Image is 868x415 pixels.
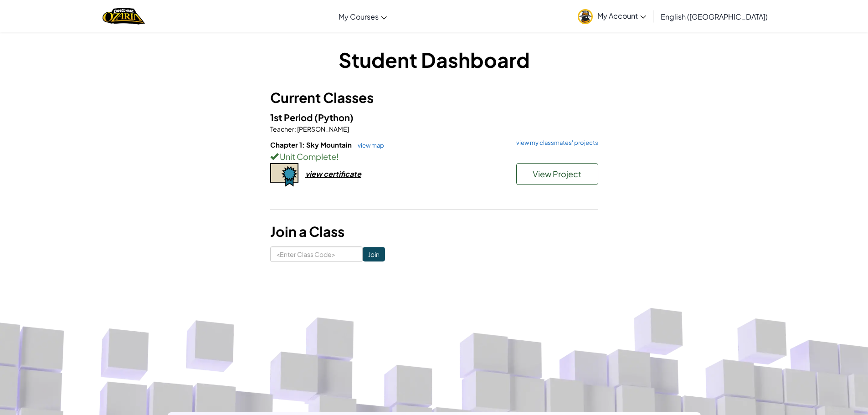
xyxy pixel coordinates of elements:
a: My Courses [334,4,391,29]
span: My Account [597,11,646,20]
img: avatar [578,9,593,24]
span: Unit Complete [278,151,336,162]
span: English ([GEOGRAPHIC_DATA]) [661,12,768,21]
span: [PERSON_NAME] [296,125,349,133]
span: : [294,125,296,133]
div: view certificate [305,169,361,179]
span: Chapter 1: Sky Mountain [270,140,353,149]
h3: Current Classes [270,87,598,108]
h3: Join a Class [270,221,598,242]
a: view certificate [270,169,361,179]
span: ! [336,151,339,162]
a: My Account [573,2,651,31]
h1: Student Dashboard [270,46,598,74]
span: 1st Period [270,112,314,123]
img: Home [103,7,145,26]
a: view map [353,142,384,149]
span: My Courses [339,12,379,21]
a: Ozaria by CodeCombat logo [103,7,145,26]
button: View Project [516,163,598,185]
a: English ([GEOGRAPHIC_DATA]) [656,4,772,29]
span: Teacher [270,125,294,133]
span: View Project [533,169,581,179]
img: certificate-icon.png [270,163,298,187]
span: (Python) [314,112,354,123]
input: <Enter Class Code> [270,246,363,262]
a: view my classmates' projects [512,140,598,146]
input: Join [363,247,385,261]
